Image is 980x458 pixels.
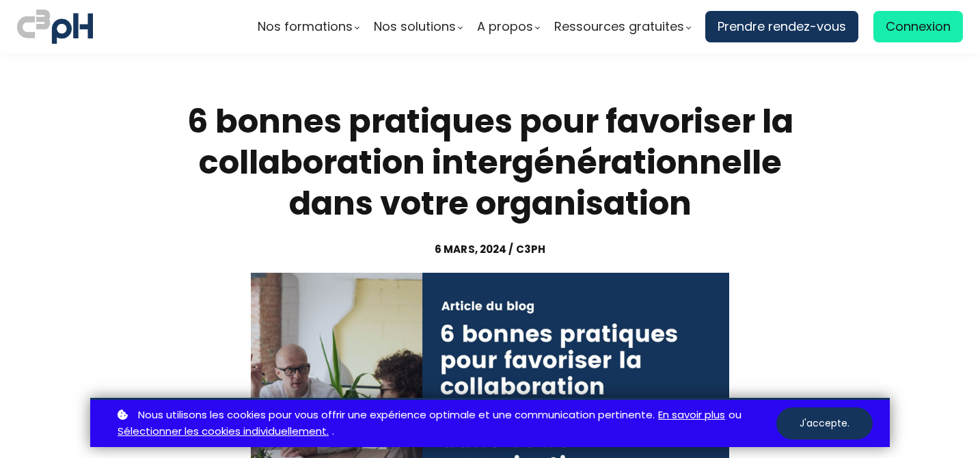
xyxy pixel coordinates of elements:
a: Connexion [873,11,963,42]
span: A propos [477,16,533,37]
span: Nos formations [258,16,353,37]
span: Prendre rendez-vous [718,16,846,37]
div: 6 mars, 2024 / C3pH [172,241,808,257]
a: Sélectionner les cookies individuellement. [118,423,329,440]
span: Connexion [886,16,951,37]
img: logo C3PH [17,7,93,46]
a: En savoir plus [658,407,725,424]
a: Prendre rendez-vous [705,11,858,42]
span: Nos solutions [374,16,456,37]
p: ou . [114,407,776,441]
span: Ressources gratuites [554,16,684,37]
span: Nous utilisons les cookies pour vous offrir une expérience optimale et une communication pertinente. [138,407,655,424]
button: J'accepte. [776,407,873,440]
h1: 6 bonnes pratiques pour favoriser la collaboration intergénérationnelle dans votre organisation [172,101,808,224]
